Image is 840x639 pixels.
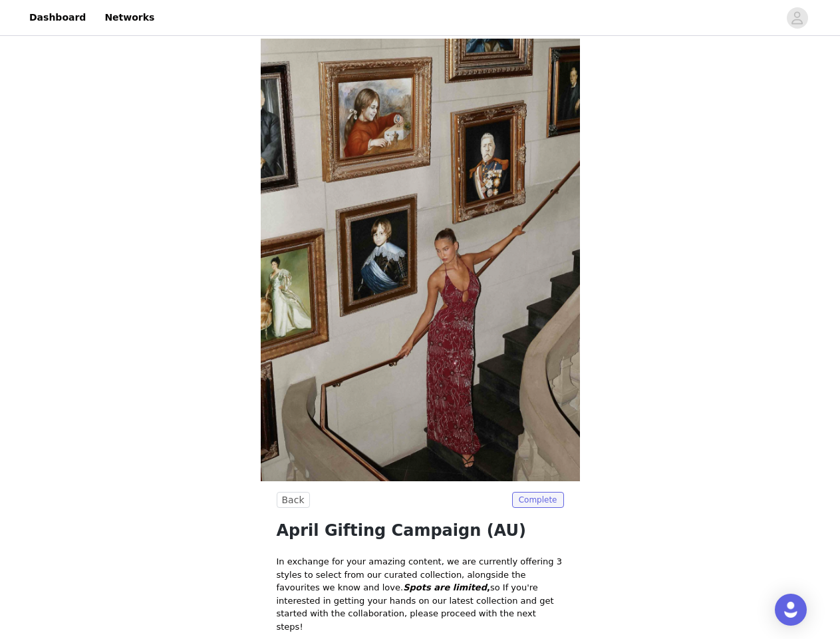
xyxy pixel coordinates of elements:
[791,7,803,29] div: avatar
[512,492,564,508] span: Complete
[403,582,490,592] strong: ,
[21,3,94,33] a: Dashboard
[277,555,564,633] div: In exchange for your amazing content, we are currently offering 3 styles to select from our curat...
[277,492,310,508] button: Back
[775,594,807,626] div: Open Intercom Messenger
[96,3,162,33] a: Networks
[277,519,564,542] h1: April Gifting Campaign (AU)
[403,582,487,592] em: Spots are limited
[261,39,580,481] img: campaign image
